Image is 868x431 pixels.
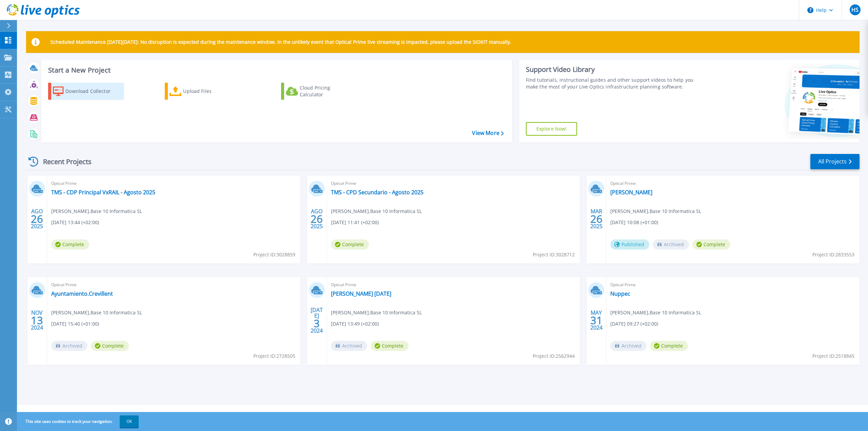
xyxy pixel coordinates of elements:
span: Archived [610,341,647,351]
span: [PERSON_NAME] , Base 10 Informatica SL [51,309,142,316]
a: Ayuntamiento.Crevillent [51,290,113,297]
a: TMS - CPD Secundario - Agosto 2025 [331,189,423,196]
div: Upload Files [183,84,237,98]
span: 13 [31,317,43,323]
span: Complete [91,341,129,351]
span: [PERSON_NAME] , Base 10 Informatica SL [610,208,701,215]
span: 26 [590,216,603,222]
span: Project ID: 2562944 [533,352,575,360]
span: [PERSON_NAME] , Base 10 Informatica SL [331,208,422,215]
span: Archived [653,239,689,250]
span: Complete [51,239,89,250]
span: Archived [51,341,87,351]
div: Find tutorials, instructional guides and other support videos to help you make the most of your L... [526,77,702,90]
div: MAY 2024 [590,308,603,333]
span: Complete [692,239,730,250]
span: Optical Prime [331,281,576,289]
span: Complete [371,341,409,351]
span: Archived [331,341,367,351]
span: [PERSON_NAME] , Base 10 Informatica SL [610,309,701,316]
div: [DATE] 2024 [310,308,323,333]
div: AGO 2025 [31,207,43,231]
a: TMS - CDP Principal VxRAIL - Agosto 2025 [51,189,155,196]
span: Published [610,239,649,250]
div: MAR 2025 [590,207,603,231]
a: Nuppec [610,290,630,297]
span: Optical Prime [610,180,855,187]
div: Cloud Pricing Calculator [300,84,354,98]
span: Project ID: 3028859 [253,251,295,258]
a: All Projects [810,154,860,169]
span: Optical Prime [331,180,576,187]
div: AGO 2025 [310,207,323,231]
span: 3 [314,320,320,326]
a: Cloud Pricing Calculator [281,83,357,100]
span: [DATE] 13:49 (+02:00) [331,320,379,328]
a: [PERSON_NAME] [610,189,652,196]
span: [DATE] 13:44 (+02:00) [51,219,99,226]
span: Optical Prime [51,281,296,289]
span: 31 [590,317,603,323]
span: [DATE] 09:27 (+02:00) [610,320,658,328]
span: Project ID: 2518845 [812,352,854,360]
span: Optical Prime [51,180,296,187]
span: Project ID: 2728505 [253,352,295,360]
span: 26 [31,216,43,222]
span: Complete [650,341,688,351]
span: Project ID: 3028712 [533,251,575,258]
span: 26 [311,216,323,222]
span: This site uses cookies to track your navigation. [19,415,139,428]
a: [PERSON_NAME] [DATE] [331,290,391,297]
div: Recent Projects [26,153,101,170]
span: [DATE] 10:08 (+01:00) [610,219,658,226]
span: HS [851,7,859,13]
a: Upload Files [165,83,240,100]
span: Project ID: 2833553 [812,251,854,258]
span: [DATE] 11:41 (+02:00) [331,219,379,226]
div: Download Collector [65,84,120,98]
button: OK [120,415,139,428]
span: [PERSON_NAME] , Base 10 Informatica SL [331,309,422,316]
a: Explore Now! [526,122,577,136]
div: NOV 2024 [31,308,43,333]
span: Optical Prime [610,281,855,289]
span: Complete [331,239,369,250]
div: Support Video Library [526,65,702,74]
h3: Start a New Project [48,66,504,74]
span: [DATE] 15:40 (+01:00) [51,320,99,328]
p: Scheduled Maintenance [DATE][DATE]: No disruption is expected during the maintenance window. In t... [51,39,511,45]
a: Download Collector [48,83,124,100]
a: View More [472,130,504,136]
span: [PERSON_NAME] , Base 10 Informatica SL [51,208,142,215]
